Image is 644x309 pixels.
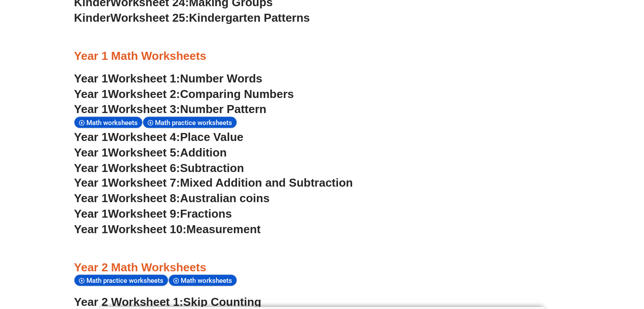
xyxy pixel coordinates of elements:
[74,260,570,275] h3: Year 2 Math Worksheets
[108,161,180,175] span: Worksheet 6:
[180,87,294,101] span: Comparing Numbers
[74,176,353,189] a: Year 1Worksheet 7:Mixed Addition and Subtraction
[180,207,232,220] span: Fractions
[74,49,570,64] h3: Year 1 Math Worksheets
[74,207,232,220] a: Year 1Worksheet 9:Fractions
[74,87,294,101] a: Year 1Worksheet 2:Comparing Numbers
[108,207,180,220] span: Worksheet 9:
[108,130,180,144] span: Worksheet 4:
[168,274,237,286] div: Math worksheets
[74,11,110,24] span: Kinder
[74,295,183,309] span: Year 2 Worksheet 1:
[181,277,235,285] span: Math worksheets
[108,87,180,101] span: Worksheet 2:
[108,72,180,85] span: Worksheet 1:
[74,130,243,144] a: Year 1Worksheet 4:Place Value
[74,161,244,175] a: Year 1Worksheet 6:Subtraction
[74,72,262,85] a: Year 1Worksheet 1:Number Words
[180,130,243,144] span: Place Value
[108,192,180,205] span: Worksheet 8:
[74,146,227,159] a: Year 1Worksheet 5:Addition
[110,11,189,24] span: Worksheet 25:
[155,119,235,127] span: Math practice worksheets
[86,119,140,127] span: Math worksheets
[143,117,237,129] div: Math practice worksheets
[108,102,180,116] span: Worksheet 3:
[108,146,180,159] span: Worksheet 5:
[108,176,180,189] span: Worksheet 7:
[74,192,269,205] a: Year 1Worksheet 8:Australian coins
[180,102,266,116] span: Number Pattern
[74,117,143,129] div: Math worksheets
[180,72,262,85] span: Number Words
[74,223,260,236] a: Year 1Worksheet 10:Measurement
[183,295,261,309] span: Skip Counting
[74,102,266,116] a: Year 1Worksheet 3:Number Pattern
[186,223,261,236] span: Measurement
[189,11,310,24] span: Kindergarten Patterns
[180,146,226,159] span: Addition
[180,176,353,189] span: Mixed Addition and Subtraction
[180,161,244,175] span: Subtraction
[86,277,166,285] span: Math practice worksheets
[180,192,269,205] span: Australian coins
[108,223,186,236] span: Worksheet 10:
[74,295,261,309] a: Year 2 Worksheet 1:Skip Counting
[74,274,168,286] div: Math practice worksheets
